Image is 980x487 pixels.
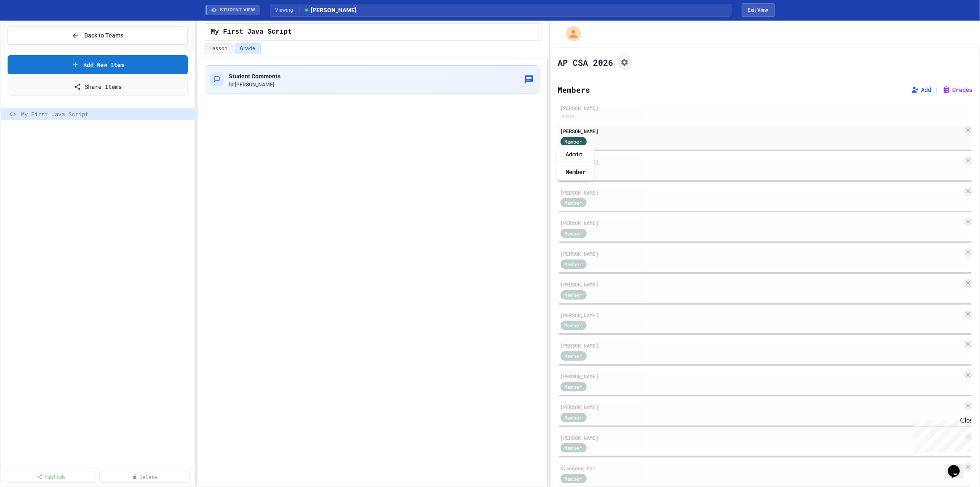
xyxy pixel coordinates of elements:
span: My First Java Script [211,27,292,37]
div: Member [557,163,594,181]
iframe: chat widget [945,453,972,479]
div: [PERSON_NAME] [561,104,970,112]
span: Member [565,383,582,391]
div: [PERSON_NAME] [561,250,962,257]
span: Student Comments [229,73,280,80]
div: [PERSON_NAME] [561,434,962,442]
span: | [935,85,939,95]
iframe: chat widget [910,417,972,452]
button: Back to Teams [8,27,188,45]
span: Member [565,138,582,145]
button: Grade [235,43,261,54]
div: [PERSON_NAME] [561,189,962,196]
a: Share Items [8,78,188,96]
div: Admin [557,145,594,163]
span: Member [565,444,582,452]
span: Member [565,291,582,299]
div: [PERSON_NAME] [561,281,962,288]
button: Exit student view [742,3,775,17]
div: [PERSON_NAME] [561,158,962,166]
div: [PERSON_NAME] [561,219,962,227]
div: Admin [561,112,577,120]
span: STUDENT VIEW [220,7,256,14]
div: for [229,81,280,88]
span: Member [565,321,582,329]
div: [PERSON_NAME] [561,342,962,349]
h1: AP CSA 2026 [558,56,614,68]
div: Xiaosong Pan [561,464,962,472]
span: Member [565,414,582,421]
div: [PERSON_NAME] [561,403,962,411]
div: [PERSON_NAME] [561,127,962,135]
button: Assignment Settings [617,55,632,70]
span: Member [565,230,582,237]
span: Member [565,260,582,268]
div: [PERSON_NAME] [561,372,962,380]
button: Grades [942,86,972,94]
span: Member [565,475,582,482]
div: [PERSON_NAME] [561,311,962,319]
span: Member [565,352,582,360]
span: Viewing [275,6,299,14]
button: Lesson [204,43,233,54]
span: [PERSON_NAME] [235,82,274,88]
a: Publish [6,471,96,483]
h2: Members [558,84,590,96]
a: Delete [99,471,190,483]
a: Add New Item [8,55,188,74]
span: Back to Teams [84,31,123,40]
span: [PERSON_NAME] [304,6,357,15]
span: Member [565,199,582,206]
div: My Account [557,24,583,43]
span: My First Java Script [21,110,191,118]
button: Add [911,86,931,94]
div: Chat with us now!Close [3,3,58,54]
